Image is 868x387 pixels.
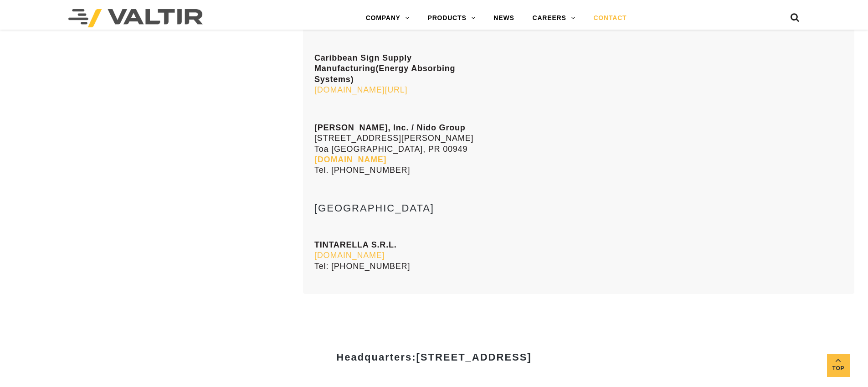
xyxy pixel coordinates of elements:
[314,53,412,73] strong: Caribbean Sign Supply Manufacturing
[314,123,488,176] p: [STREET_ADDRESS][PERSON_NAME] Toa [GEOGRAPHIC_DATA], PR 00949 Tel. [PHONE_NUMBER]
[484,9,523,27] a: NEWS
[416,351,531,363] span: [STREET_ADDRESS]
[357,9,419,27] a: COMPANY
[314,85,407,94] a: [DOMAIN_NAME][URL]
[524,9,585,27] a: CAREERS
[314,64,455,83] strong: (Energy Absorbing Systems)
[827,354,850,377] a: Top
[68,9,203,27] img: Valtir
[314,155,386,164] a: [DOMAIN_NAME]
[314,240,488,272] p: Tel: [PHONE_NUMBER]
[314,240,397,249] strong: TINTARELLA S.R.L.
[314,123,466,132] strong: [PERSON_NAME], Inc. / Nido Group
[419,9,485,27] a: PRODUCTS
[827,363,850,374] span: Top
[336,351,531,363] strong: Headquarters:
[584,9,636,27] a: CONTACT
[314,251,385,260] a: [DOMAIN_NAME]
[314,203,488,214] h3: [GEOGRAPHIC_DATA]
